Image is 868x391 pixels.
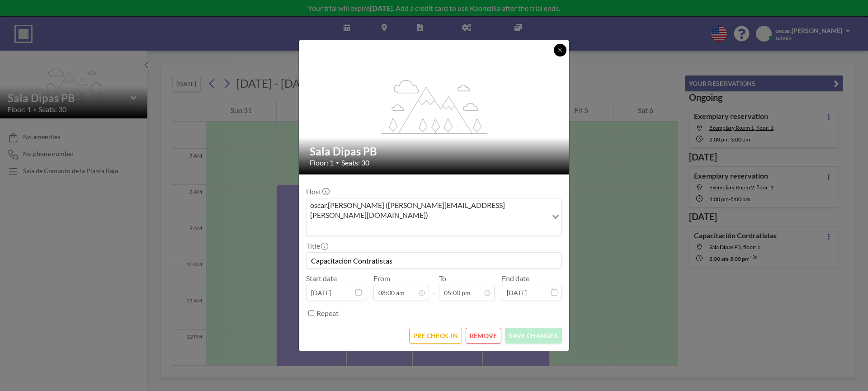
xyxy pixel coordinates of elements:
[307,253,561,268] input: (No title)
[409,328,462,344] button: PRE CHECK-IN
[433,277,435,297] span: -
[316,309,339,318] label: Repeat
[439,274,446,283] label: To
[306,187,329,196] label: Host
[306,274,337,283] label: Start date
[502,274,529,283] label: End date
[306,241,327,250] label: Title
[336,159,339,166] span: •
[341,158,369,167] span: Seats: 30
[310,158,334,167] span: Floor: 1
[307,222,547,234] input: Search for option
[310,145,559,158] h2: Sala Dipas PB
[466,328,501,344] button: REMOVE
[308,200,546,221] span: oscar.[PERSON_NAME] ([PERSON_NAME][EMAIL_ADDRESS][PERSON_NAME][DOMAIN_NAME])
[373,274,390,283] label: From
[307,198,561,236] div: Search for option
[505,328,562,344] button: SAVE CHANGES
[381,79,488,133] g: flex-grow: 1.2;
